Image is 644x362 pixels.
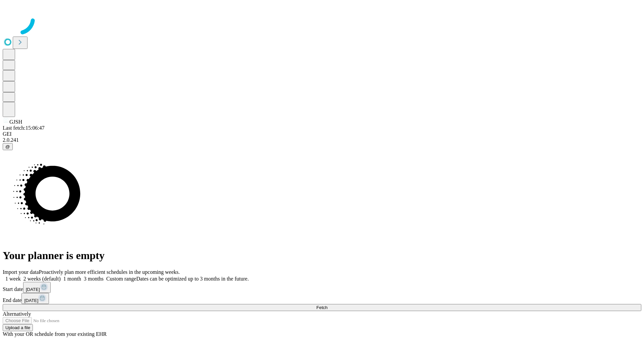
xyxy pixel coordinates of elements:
[5,276,21,282] span: 1 week
[3,331,107,337] span: With your OR schedule from your existing EHR
[316,305,327,310] span: Fetch
[23,282,51,293] button: [DATE]
[5,144,10,149] span: @
[3,282,641,293] div: Start date
[3,249,641,262] h1: Your planner is empty
[3,304,641,311] button: Fetch
[3,143,13,150] button: @
[21,293,49,304] button: [DATE]
[3,311,31,317] span: Alternatively
[63,276,81,282] span: 1 month
[3,131,641,137] div: GEI
[3,125,45,131] span: Last fetch: 15:06:47
[24,298,38,303] span: [DATE]
[136,276,249,282] span: Dates can be optimized up to 3 months in the future.
[23,276,61,282] span: 2 weeks (default)
[3,293,641,304] div: End date
[3,137,641,143] div: 2.0.241
[39,269,180,275] span: Proactively plan more efficient schedules in the upcoming weeks.
[3,269,39,275] span: Import your data
[9,119,22,125] span: GJSH
[26,287,40,292] span: [DATE]
[84,276,104,282] span: 3 months
[3,324,33,331] button: Upload a file
[106,276,136,282] span: Custom range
